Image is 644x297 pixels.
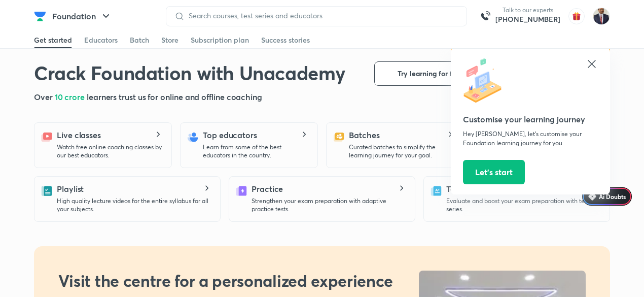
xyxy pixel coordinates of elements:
[398,69,463,79] span: Try learning for free
[463,58,509,104] img: icon
[191,32,249,48] a: Subscription plan
[57,183,84,195] h5: Playlist
[55,91,87,102] span: 10 crore
[185,12,458,20] input: Search courses, test series and educators
[568,8,585,24] img: avatar
[58,271,393,291] h2: Visit the centre for a personalized experience
[34,10,46,22] img: Company Logo
[463,160,525,184] button: Let’s start
[46,6,118,26] button: Foundation
[463,113,598,125] h5: Customise your learning journey
[203,143,309,159] p: Learn from some of the best educators in the country.
[593,8,610,25] img: Ravindra Patil
[252,197,407,213] p: Strengthen your exam preparation with adaptive practice tests.
[87,91,262,102] span: learners trust us for online and offline coaching
[374,61,486,86] button: Try learning for free
[130,35,149,45] div: Batch
[34,32,72,48] a: Get started
[588,192,596,201] img: Icon
[203,129,257,141] h5: Top educators
[252,183,283,195] h5: Practice
[34,91,55,102] span: Over
[349,129,379,141] h5: Batches
[582,187,632,206] a: Ai Doubts
[446,197,601,213] p: Evaluate and boost your exam preparation with test series.
[463,129,598,148] p: Hey [PERSON_NAME], let’s customise your Foundation learning journey for you
[130,32,149,48] a: Batch
[84,32,118,48] a: Educators
[161,35,178,45] div: Store
[57,129,101,141] h5: Live classes
[261,32,310,48] a: Success stories
[57,143,163,159] p: Watch free online coaching classes by our best educators.
[34,35,72,45] div: Get started
[261,35,310,45] div: Success stories
[349,143,455,159] p: Curated batches to simplify the learning journey for your goal.
[446,183,484,195] h5: Test series
[475,6,495,26] img: call-us
[495,14,560,24] a: [PHONE_NUMBER]
[599,192,626,201] span: Ai Doubts
[57,197,212,213] p: High quality lecture videos for the entire syllabus for all your subjects.
[161,32,178,48] a: Store
[191,35,249,45] div: Subscription plan
[84,35,118,45] div: Educators
[34,61,345,85] h1: Crack Foundation with Unacademy
[495,6,560,14] p: Talk to our experts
